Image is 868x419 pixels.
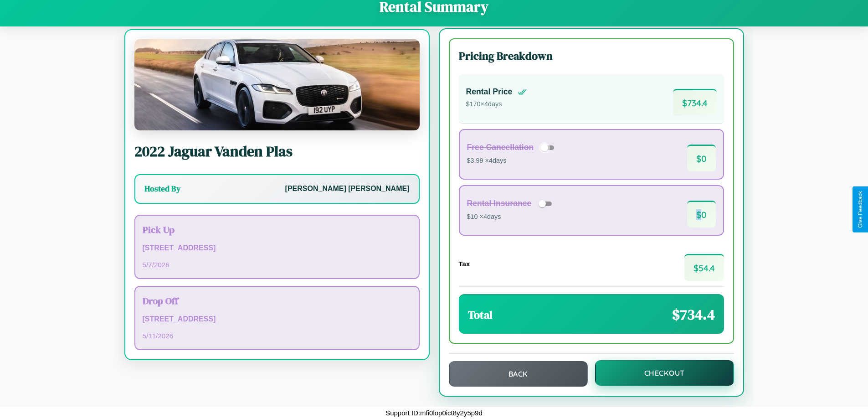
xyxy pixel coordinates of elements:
span: $ 734.4 [672,305,715,325]
p: $ 170 × 4 days [466,98,527,110]
span: $ 0 [687,145,716,171]
p: Support ID: mfi0lop0ict8y2y5p9d [385,407,483,419]
h3: Total [468,307,493,322]
h2: 2022 Jaguar Vanden Plas [134,141,420,161]
h4: Rental Price [466,87,513,97]
p: $10 × 4 days [467,211,555,223]
button: Checkout [595,360,734,386]
p: $3.99 × 4 days [467,155,558,167]
span: $ 0 [687,201,716,228]
p: [PERSON_NAME] [PERSON_NAME] [285,182,410,196]
h4: Free Cancellation [467,143,534,152]
p: [STREET_ADDRESS] [143,242,411,255]
span: $ 54.4 [684,254,724,281]
div: Give Feedback [857,191,863,228]
h3: Drop Off [143,294,411,307]
p: 5 / 11 / 2026 [143,330,411,342]
img: Jaguar Vanden Plas [134,39,420,130]
h3: Pricing Breakdown [459,48,724,63]
h3: Pick Up [143,223,411,236]
p: [STREET_ADDRESS] [143,313,411,326]
button: Back [449,361,588,387]
h4: Tax [459,260,470,268]
h4: Rental Insurance [467,199,532,208]
span: $ 734.4 [673,89,717,116]
p: 5 / 7 / 2026 [143,259,411,271]
h3: Hosted By [144,183,180,194]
